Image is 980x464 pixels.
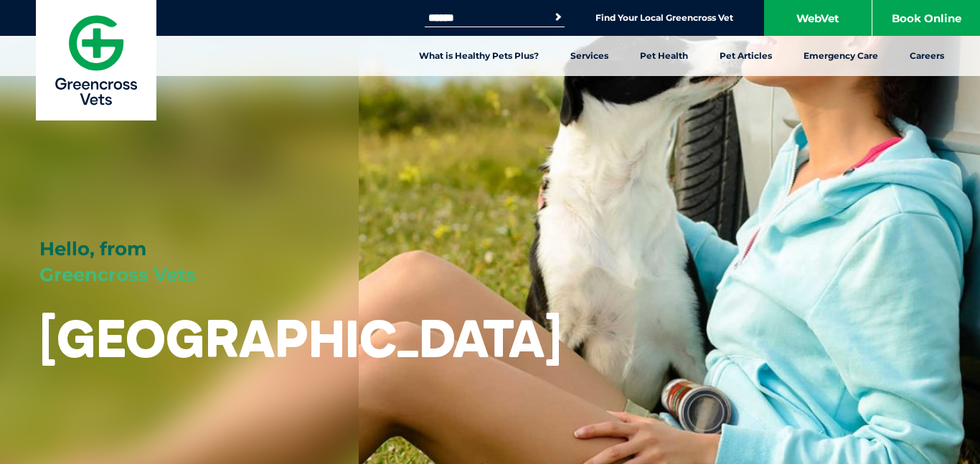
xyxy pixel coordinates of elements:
a: Pet Health [624,36,704,76]
a: What is Healthy Pets Plus? [403,36,555,76]
span: Greencross Vets [39,263,196,286]
span: Hello, from [39,237,146,260]
h1: [GEOGRAPHIC_DATA] [39,310,562,366]
a: Careers [894,36,960,76]
a: Emergency Care [788,36,894,76]
a: Find Your Local Greencross Vet [595,12,733,24]
button: Search [551,10,565,24]
a: Services [555,36,624,76]
a: Pet Articles [704,36,788,76]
